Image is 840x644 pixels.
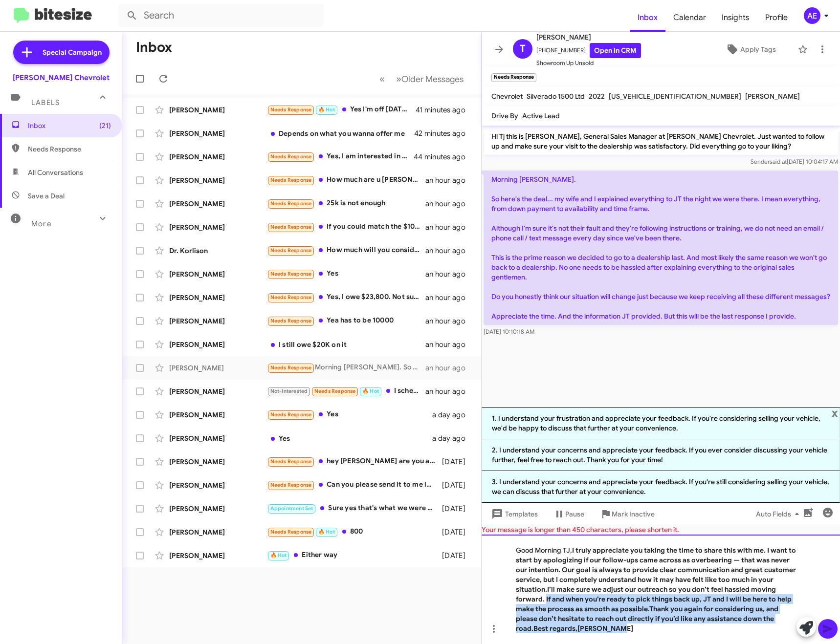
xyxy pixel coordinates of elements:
span: All Conversations [28,168,83,177]
div: Yes [267,409,432,420]
span: Templates [489,505,538,523]
div: [PERSON_NAME] [169,316,267,326]
nav: Page navigation example [374,69,469,89]
button: Mark Inactive [592,505,663,523]
button: Next [390,69,469,89]
span: Older Messages [401,74,464,85]
b: I’ll make sure we adjust our outreach so you don’t feel hassled moving forward. If and when you’r... [516,585,792,613]
button: Pause [546,505,592,523]
div: an hour ago [425,363,473,373]
span: Needs Response [270,318,312,324]
span: Special Campaign [43,47,102,57]
div: [PERSON_NAME] [169,129,267,138]
p: Morning [PERSON_NAME]. So here's the deal... my wife and I explained everything to JT the night w... [484,171,838,325]
a: Special Campaign [13,41,110,64]
div: AE [804,7,820,24]
p: Hi Tj this is [PERSON_NAME], General Sales Manager at [PERSON_NAME] Chevrolet. Just wanted to fol... [484,128,838,155]
div: an hour ago [425,199,473,209]
div: [PERSON_NAME] [169,199,267,209]
b: [PERSON_NAME] [577,624,633,633]
span: Not-Interested [270,388,308,394]
div: 44 minutes ago [415,152,473,162]
span: Needs Response [28,144,111,154]
span: Drive By [491,111,518,120]
div: an hour ago [425,340,473,349]
span: Needs Response [270,224,312,230]
span: 🔥 Hot [318,107,335,113]
div: a day ago [432,410,473,420]
a: Open in CRM [590,43,641,58]
div: [DATE] [440,480,473,490]
div: I scheduled an appointment [DATE] and you sold the car before I got there. Drove 2 hours for noth... [267,386,425,397]
div: [PERSON_NAME] [169,175,267,185]
span: 🔥 Hot [318,529,335,535]
div: [PERSON_NAME] [169,293,267,302]
span: Needs Response [270,411,312,418]
span: More [31,219,51,228]
div: [PERSON_NAME] [169,433,267,443]
div: an hour ago [425,246,473,256]
div: Good Morning TJ, [482,535,840,644]
div: I still owe $20K on it [267,340,425,349]
span: Profile [757,3,796,32]
div: Either way [267,550,440,561]
a: Inbox [630,3,665,32]
b: I truly appreciate you taking the time to share this with me. I want to start by apologizing if o... [516,546,796,594]
input: Search [118,4,324,27]
div: an hour ago [425,386,473,396]
div: 800 [267,526,440,537]
a: Calendar [665,3,714,32]
span: [PERSON_NAME] [536,31,641,43]
span: said at [770,158,787,165]
span: Needs Response [270,153,312,160]
div: Yes I'm off [DATE] could come by to show u [267,104,416,115]
button: Apply Tags [708,41,793,58]
div: Yes [267,433,432,443]
span: (21) [99,121,111,130]
span: 2022 [589,92,605,101]
span: Save a Deal [28,191,65,201]
div: Can you please send it to me let me take a look thank you [267,479,440,491]
div: Yes [267,268,425,279]
div: [DATE] [440,551,473,560]
span: « [379,73,385,85]
span: [DATE] 10:10:18 AM [484,328,534,335]
h1: Inbox [136,40,172,55]
span: Needs Response [270,482,312,488]
b: Thank you again for considering us, and please don’t hesitate to reach out directly if you’d like... [516,604,778,633]
div: [PERSON_NAME] [169,152,267,162]
span: [US_VEHICLE_IDENTIFICATION_NUMBER] [609,92,741,101]
a: Insights [714,3,757,32]
div: If you could match the $10,600 carvana offered [267,221,425,233]
div: 41 minutes ago [416,105,473,115]
div: [DATE] [440,457,473,467]
span: [PHONE_NUMBER] [536,43,641,58]
div: [DATE] [440,527,473,537]
span: Appointment Set [270,505,313,512]
div: [PERSON_NAME] [169,105,267,115]
span: Auto Fields [756,505,803,523]
div: hey [PERSON_NAME] are you available [DATE] for me to stop in to take a look at the transit van or... [267,456,440,467]
div: [PERSON_NAME] Chevrolet [13,73,110,83]
li: 2. I understand your concerns and appreciate your feedback. If you ever consider discussing your ... [482,439,840,471]
span: Needs Response [270,294,312,301]
div: Depends on what you wanna offer me [267,129,415,138]
div: [PERSON_NAME] [169,480,267,490]
span: 🔥 Hot [270,552,287,558]
span: Apply Tags [740,41,776,58]
div: [DATE] [440,504,473,514]
div: an hour ago [425,316,473,326]
div: an hour ago [425,222,473,232]
span: Labels [31,98,60,107]
div: an hour ago [425,175,473,185]
div: Yes, I am interested in the used red Silverado you have on your lot or a new 2026. [267,151,415,162]
div: [PERSON_NAME] [169,222,267,232]
div: How much are u [PERSON_NAME] to guve me ? [267,174,425,186]
div: 42 minutes ago [415,129,473,138]
span: [PERSON_NAME] [745,92,800,101]
div: Sure yes that's what we were trying to do. I don't think a 2026 would be in our budget maybe a 20... [267,503,440,514]
span: Chevrolet [491,92,523,101]
button: AE [796,7,829,24]
span: Needs Response [270,247,312,254]
button: Templates [482,505,546,523]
